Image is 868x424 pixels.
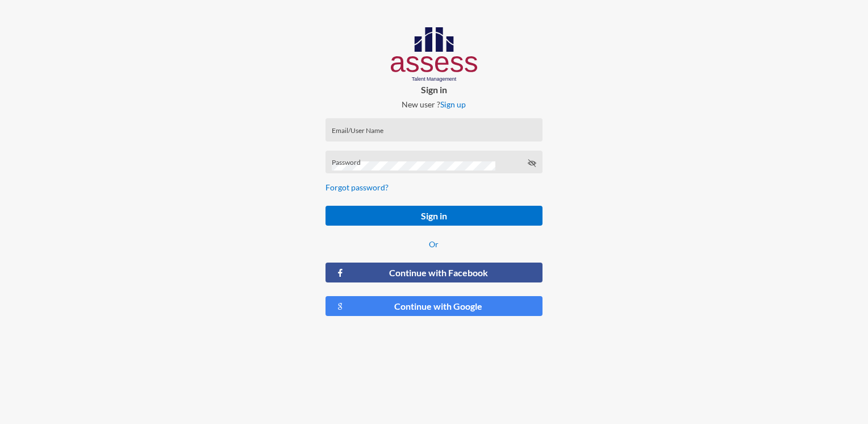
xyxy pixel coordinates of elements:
[440,99,466,109] a: Sign up
[325,296,542,316] button: Continue with Google
[325,182,389,192] a: Forgot password?
[325,239,542,249] p: Or
[316,99,551,109] p: New user ?
[391,27,478,82] img: AssessLogoo.svg
[316,84,551,95] p: Sign in
[325,263,542,282] button: Continue with Facebook
[325,206,542,226] button: Sign in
